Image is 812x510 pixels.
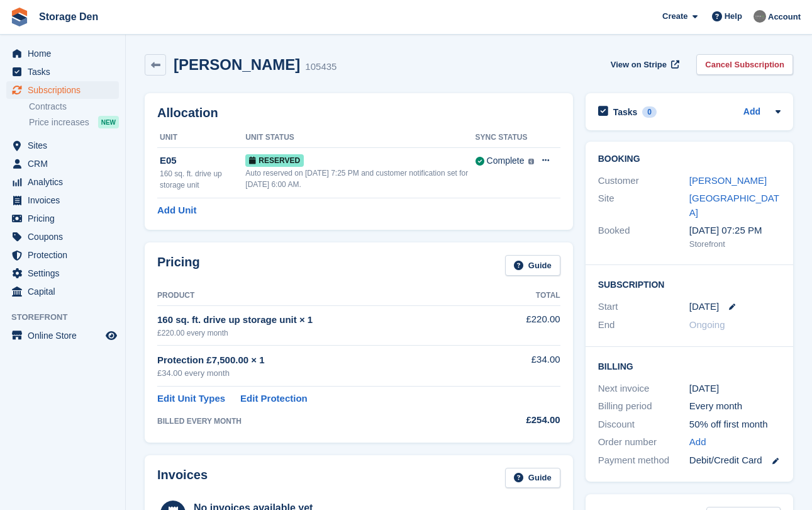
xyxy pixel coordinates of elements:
[305,60,336,74] div: 105435
[28,210,103,227] span: Pricing
[29,116,89,128] span: Price increases
[743,105,760,120] a: Add
[6,173,119,191] a: menu
[598,174,689,188] div: Customer
[689,399,781,414] div: Every month
[613,106,638,118] h2: Tasks
[6,210,119,227] a: menu
[598,453,689,468] div: Payment method
[528,159,534,164] img: icon-info-grey-7440780725fd019a000dd9b08b2336e03edf1995a4989e88bcd33f0948082b44.svg
[157,468,208,489] h2: Invoices
[245,128,475,148] th: Unit Status
[28,45,103,62] span: Home
[598,435,689,450] div: Order number
[28,155,103,173] span: CRM
[598,318,689,332] div: End
[476,128,534,148] th: Sync Status
[606,54,682,75] a: View on Stripe
[487,413,560,428] div: £254.00
[157,313,487,327] div: 160 sq. ft. drive up storage unit × 1
[28,264,103,282] span: Settings
[160,168,245,191] div: 160 sq. ft. drive up storage unit
[29,101,119,113] a: Contracts
[611,59,667,71] span: View on Stripe
[6,137,119,154] a: menu
[157,327,487,339] div: £220.00 every month
[157,286,487,306] th: Product
[28,191,103,209] span: Invoices
[28,327,103,344] span: Online Store
[689,417,781,432] div: 50% off first month
[754,10,766,23] img: Brian Barbour
[157,353,487,368] div: Protection £7,500.00 × 1
[28,228,103,246] span: Coupons
[689,382,781,396] div: [DATE]
[157,128,245,148] th: Unit
[28,137,103,154] span: Sites
[505,255,560,276] a: Guide
[28,283,103,300] span: Capital
[245,167,475,190] div: Auto reserved on [DATE] 7:25 PM and customer notification set for [DATE] 6:00 AM.
[6,81,119,99] a: menu
[174,56,300,73] h2: [PERSON_NAME]
[6,191,119,209] a: menu
[34,6,103,27] a: Storage Den
[598,399,689,414] div: Billing period
[157,106,560,120] h2: Allocation
[11,311,125,324] span: Storefront
[157,416,487,427] div: BILLED EVERY MONTH
[104,328,119,343] a: Preview store
[98,116,119,128] div: NEW
[6,264,119,282] a: menu
[6,327,119,344] a: menu
[245,154,304,167] span: Reserved
[28,81,103,99] span: Subscriptions
[689,175,767,186] a: [PERSON_NAME]
[725,10,742,23] span: Help
[28,173,103,191] span: Analytics
[598,300,689,314] div: Start
[157,255,200,276] h2: Pricing
[598,382,689,396] div: Next invoice
[240,392,308,406] a: Edit Protection
[160,154,245,168] div: E05
[598,278,781,290] h2: Subscription
[157,392,225,406] a: Edit Unit Types
[6,155,119,173] a: menu
[487,286,560,306] th: Total
[689,300,719,314] time: 2025-09-05 00:00:00 UTC
[487,346,560,387] td: £34.00
[487,154,525,167] div: Complete
[598,224,689,250] div: Booked
[689,193,779,218] a: [GEOGRAPHIC_DATA]
[598,191,689,220] div: Site
[598,417,689,432] div: Discount
[28,63,103,81] span: Tasks
[689,453,781,468] div: Debit/Credit Card
[6,283,119,300] a: menu
[689,238,781,251] div: Storefront
[28,246,103,264] span: Protection
[157,203,196,218] a: Add Unit
[6,228,119,246] a: menu
[598,360,781,372] h2: Billing
[487,305,560,345] td: £220.00
[689,224,781,238] div: [DATE] 07:25 PM
[10,8,29,26] img: stora-icon-8386f47178a22dfd0bd8f6a31ec36ba5ce8667c1dd55bd0f319d3a0aa187defe.svg
[689,435,706,450] a: Add
[768,11,801,23] span: Account
[157,367,487,380] div: £34.00 every month
[642,106,657,118] div: 0
[6,45,119,62] a: menu
[662,10,687,23] span: Create
[505,468,560,489] a: Guide
[689,319,725,330] span: Ongoing
[598,154,781,164] h2: Booking
[6,246,119,264] a: menu
[696,54,793,75] a: Cancel Subscription
[6,63,119,81] a: menu
[29,115,119,129] a: Price increases NEW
